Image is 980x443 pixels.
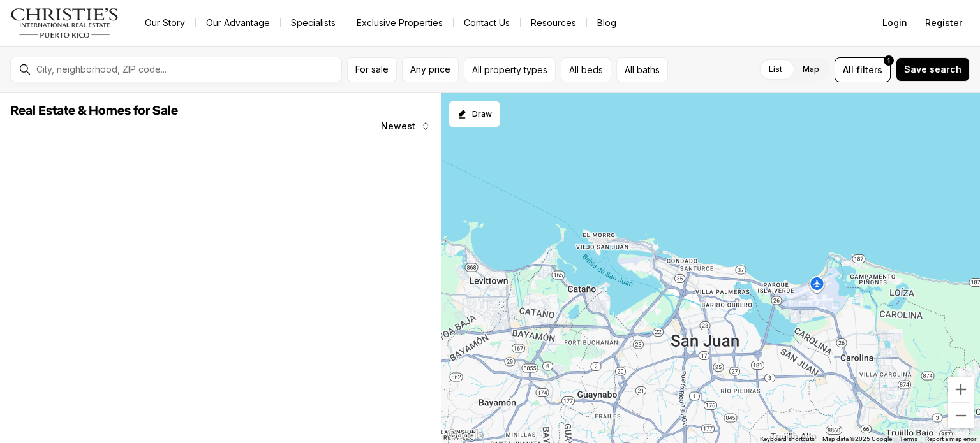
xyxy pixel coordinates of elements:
span: Newest [381,121,415,131]
button: Any price [402,57,459,82]
span: Login [882,18,907,28]
span: For sale [355,64,389,75]
a: Our Advantage [196,14,280,32]
span: All [843,63,854,76]
img: logo [10,8,119,38]
span: Any price [410,64,450,75]
span: Save search [904,64,961,75]
span: Register [925,18,962,28]
span: 1 [887,55,890,66]
a: Our Story [135,14,195,32]
button: All baths [616,57,668,82]
button: Register [917,10,970,36]
button: Contact Us [454,14,520,32]
button: All beds [561,57,611,82]
button: Save search [896,57,970,82]
label: Map [792,58,829,81]
button: Start drawing [449,101,500,127]
button: Newest [373,113,438,139]
span: filters [856,63,882,76]
span: Real Estate & Homes for Sale [10,105,178,117]
button: Login [875,10,915,36]
label: List [759,58,792,81]
a: Blog [587,14,627,32]
button: For sale [347,57,397,82]
button: All property types [464,57,556,82]
a: Resources [521,14,586,32]
a: Specialists [281,14,346,32]
button: Allfilters1 [835,57,891,82]
a: Exclusive Properties [346,14,453,32]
